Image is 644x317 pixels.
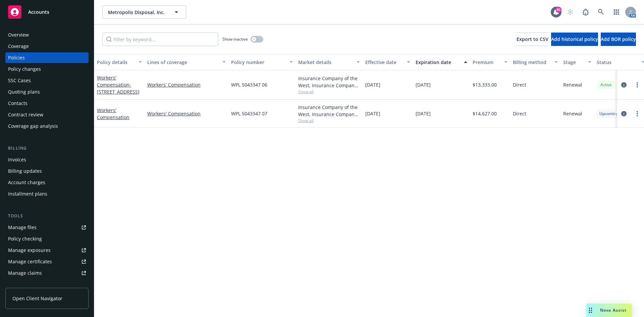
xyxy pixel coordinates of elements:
div: Policy changes [8,64,41,74]
div: Installment plans [8,189,47,199]
div: Premium [473,59,500,66]
div: Billing updates [8,166,42,176]
a: Manage BORs [5,279,89,290]
button: Nova Assist [586,304,632,317]
div: Overview [8,30,29,40]
div: Manage BORs [8,279,40,290]
div: Account charges [8,177,45,188]
a: Policies [5,52,89,63]
span: Show all [298,89,360,95]
button: Billing method [510,54,560,70]
span: Show inactive [222,36,248,42]
button: Metropolis Disposal, Inc. [102,5,186,19]
div: Policies [8,52,25,63]
span: Direct [513,81,526,88]
a: Policy checking [5,233,89,244]
a: Quoting plans [5,87,89,97]
div: Contacts [8,98,28,109]
div: Manage files [8,222,37,233]
span: [DATE] [365,81,380,88]
a: Billing updates [5,166,89,176]
span: Upcoming [599,111,619,117]
a: Workers' Compensation [97,74,140,95]
a: Manage exposures [5,245,89,256]
a: Switch app [610,5,623,19]
div: Billing [5,145,89,152]
span: Export to CSV [517,36,548,42]
a: Manage files [5,222,89,233]
a: Accounts [5,3,89,21]
div: Drag to move [586,304,595,317]
button: Expiration date [413,54,470,70]
a: Overview [5,30,89,40]
span: Active [599,82,613,88]
a: circleInformation [620,81,628,89]
a: Contract review [5,109,89,120]
div: Policy number [231,59,285,66]
a: Contacts [5,98,89,109]
div: Insurance Company of the West, Insurance Company of the West (ICW) [298,75,360,89]
a: circleInformation [620,110,628,118]
button: Policy details [94,54,145,70]
div: SSC Cases [8,75,31,86]
div: Quoting plans [8,87,40,97]
button: Stage [560,54,594,70]
div: Stage [563,59,584,66]
a: Policy changes [5,64,89,74]
div: Status [597,59,638,66]
div: Invoices [8,154,26,165]
span: $14,627.00 [473,110,497,117]
button: Effective date [363,54,413,70]
div: Policy details [97,59,135,66]
a: Workers' Compensation [147,81,226,88]
span: WPL 5043347 07 [231,110,267,117]
a: Coverage [5,41,89,52]
button: Add BOR policy [601,33,636,46]
button: Market details [296,54,363,70]
div: Manage exposures [8,245,51,256]
div: Contract review [8,109,43,120]
a: Workers' Compensation [147,110,226,117]
span: Accounts [28,9,49,15]
a: Installment plans [5,189,89,199]
div: Expiration date [416,59,460,66]
span: Show all [298,118,360,123]
div: 85 [555,7,561,13]
span: Renewal [563,81,582,88]
button: Lines of coverage [145,54,228,70]
a: Manage certificates [5,256,89,267]
button: Export to CSV [517,33,548,46]
div: Policy checking [8,233,42,244]
div: Coverage [8,41,29,52]
a: Report a Bug [579,5,592,19]
span: [DATE] [416,81,431,88]
div: Insurance Company of the West, Insurance Company of the West (ICW) [298,104,360,118]
span: Metropolis Disposal, Inc. [108,9,166,16]
span: Add BOR policy [601,36,636,42]
div: Billing method [513,59,550,66]
input: Filter by keyword... [102,33,218,46]
div: Market details [298,59,353,66]
a: Account charges [5,177,89,188]
div: Effective date [365,59,403,66]
button: Add historical policy [551,33,598,46]
a: Search [594,5,608,19]
a: more [633,110,641,118]
a: SSC Cases [5,75,89,86]
div: Manage certificates [8,256,52,267]
a: Start snowing [563,5,577,19]
button: Premium [470,54,510,70]
span: Direct [513,110,526,117]
a: Coverage gap analysis [5,121,89,131]
div: Lines of coverage [147,59,218,66]
div: Coverage gap analysis [8,121,58,131]
span: Open Client Navigator [12,295,62,302]
a: more [633,81,641,89]
span: $13,333.00 [473,81,497,88]
span: [DATE] [416,110,431,117]
div: Tools [5,213,89,219]
span: [DATE] [365,110,380,117]
span: Renewal [563,110,582,117]
a: Invoices [5,154,89,165]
